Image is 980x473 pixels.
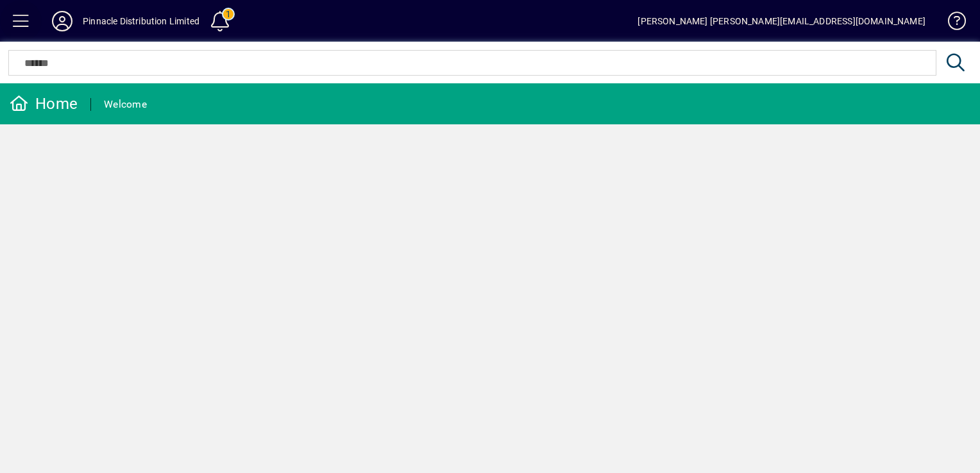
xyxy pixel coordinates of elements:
[938,3,964,44] a: Knowledge Base
[104,94,147,115] div: Welcome
[42,10,83,33] button: Profile
[638,11,925,31] div: [PERSON_NAME] [PERSON_NAME][EMAIL_ADDRESS][DOMAIN_NAME]
[10,94,78,114] div: Home
[83,11,199,31] div: Pinnacle Distribution Limited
